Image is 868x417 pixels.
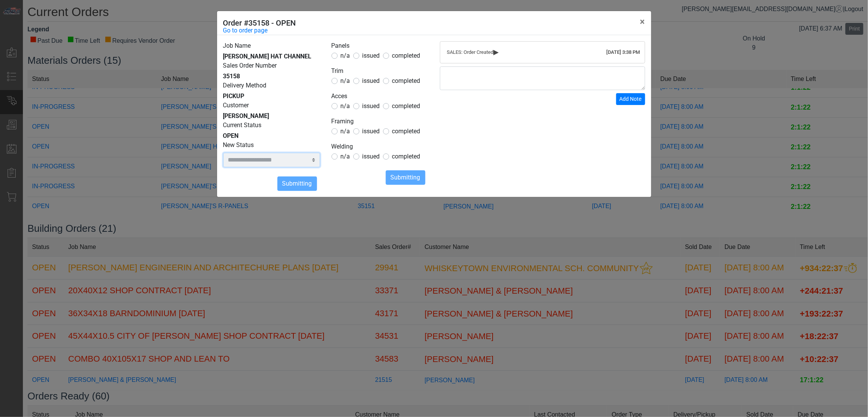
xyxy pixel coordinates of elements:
legend: Trim [332,66,428,76]
span: ▸ [494,49,499,54]
span: completed [392,153,420,160]
span: completed [392,52,420,59]
button: Close [634,11,651,32]
div: SALES: Order Created [447,48,638,56]
div: PICKUP [223,92,320,101]
legend: Acces [332,92,428,102]
div: 35158 [223,72,320,81]
label: Current Status [223,121,262,130]
span: n/a [341,153,350,160]
span: completed [392,77,420,84]
button: Submitting [386,170,425,185]
legend: Panels [332,41,428,51]
label: Sales Order Number [223,61,277,70]
legend: Framing [332,117,428,127]
legend: Welding [332,142,428,152]
span: issued [362,52,380,59]
a: Go to order page [223,26,268,35]
span: n/a [341,77,350,84]
span: Add Note [620,96,642,102]
div: [DATE] 3:38 PM [607,48,640,56]
span: n/a [341,128,350,135]
label: Job Name [223,41,251,50]
span: n/a [341,102,350,110]
label: New Status [223,141,254,150]
label: Customer [223,101,249,110]
button: Add Note [616,93,645,105]
div: [PERSON_NAME] [223,112,320,121]
span: Submitting [282,180,312,187]
span: issued [362,128,380,135]
span: completed [392,102,420,110]
span: Submitting [391,174,420,181]
div: OPEN [223,131,320,141]
span: [PERSON_NAME] HAT CHANNEL [223,53,312,60]
span: completed [392,128,420,135]
span: issued [362,77,380,84]
label: Delivery Method [223,81,267,90]
button: Submitting [277,176,317,191]
span: n/a [341,52,350,59]
h5: Order #35158 - OPEN [223,17,296,29]
span: issued [362,102,380,110]
span: issued [362,153,380,160]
